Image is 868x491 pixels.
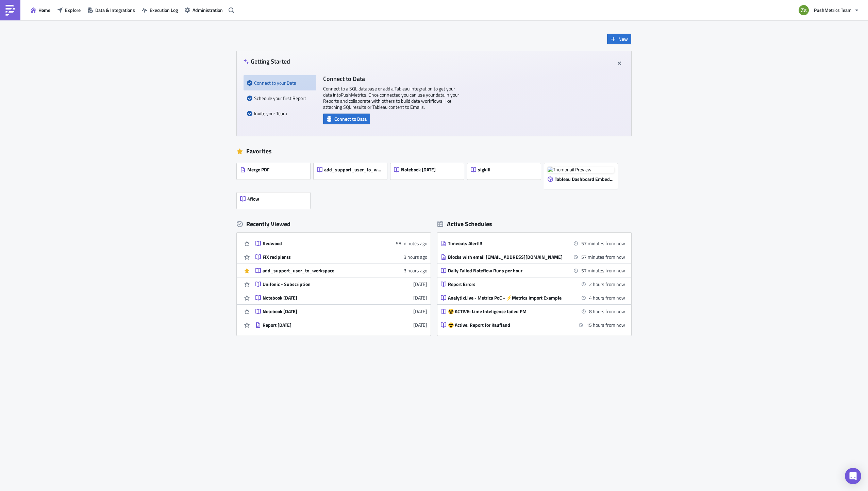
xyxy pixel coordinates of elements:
div: Blocks with email [EMAIL_ADDRESS][DOMAIN_NAME] [448,254,567,260]
time: 2025-09-23T07:07:49Z [413,308,427,315]
button: New [607,34,631,44]
h4: Getting Started [244,58,290,65]
a: Connect to Data [323,115,370,122]
div: ☢️ Active: Report for Kaufland [448,322,567,328]
a: Notebook [DATE] [390,160,467,189]
span: add_support_user_to_workspace [324,167,383,173]
a: Blocks with email [EMAIL_ADDRESS][DOMAIN_NAME]57 minutes from now [441,250,625,264]
img: PushMetrics [5,5,16,16]
div: Favorites [237,146,631,156]
a: FIX recipients3 hours ago [255,250,427,264]
time: 2025-09-22T13:01:02Z [413,321,427,328]
time: 2025-09-25T14:16:22Z [413,294,427,301]
div: Report [DATE] [263,322,382,328]
span: 4flow [247,196,259,202]
div: Invite your Team [247,106,313,121]
button: PushMetrics Team [795,3,863,18]
a: Thumbnail PreviewTableau Dashboard Embed [DATE] [544,160,621,189]
h4: Connect to Data [323,75,459,82]
time: 2025-09-29 18:00 [581,240,625,247]
div: Daily Failed Noteflow Runs per hour [448,268,567,274]
time: 2025-09-26T06:43:03Z [413,281,427,288]
a: ☢️ ACTIVE: Lime Inteligence failed PM8 hours from now [441,305,625,318]
span: Merge PDF [247,167,269,173]
a: Notebook [DATE][DATE] [255,305,427,318]
button: Data & Integrations [84,5,138,15]
a: add_support_user_to_workspace3 hours ago [255,264,427,277]
time: 2025-09-30 01:00 [589,308,625,315]
span: Tableau Dashboard Embed [DATE] [555,176,614,182]
a: Timeouts Alert!!!57 minutes from now [441,237,625,250]
a: Notebook [DATE][DATE] [255,291,427,304]
span: Execution Log [150,6,178,14]
a: Unifonic - Subscription[DATE] [255,277,427,291]
div: Notebook [DATE] [263,295,382,301]
a: Report [DATE][DATE] [255,318,427,332]
span: Administration [193,6,223,14]
time: 2025-09-29 19:00 [589,281,625,288]
div: Redwood [263,240,382,247]
div: Timeouts Alert!!! [448,240,567,247]
img: Thumbnail Preview [548,167,614,173]
div: Report Errors [448,281,567,287]
span: New [618,35,628,43]
a: add_support_user_to_workspace [314,160,390,189]
a: sigkill [467,160,544,189]
div: Notebook [DATE] [263,308,382,315]
div: FIX recipients [263,254,382,260]
time: 2025-09-29 18:00 [581,253,625,260]
div: Active Schedules [437,220,492,228]
div: Unifonic - Subscription [263,281,382,287]
img: Avatar [798,4,809,16]
span: Notebook [DATE] [401,167,436,173]
div: Recently Viewed [237,219,431,229]
a: Merge PDF [237,160,314,189]
a: Redwood58 minutes ago [255,237,427,250]
span: Connect to Data [334,115,367,122]
time: 2025-09-29T13:04:32Z [396,240,427,247]
time: 2025-09-29 21:00 [589,294,625,301]
time: 2025-09-30 08:00 [586,321,625,328]
a: ☢️ Active: Report for Kaufland15 hours from now [441,318,625,332]
button: Home [27,5,54,15]
span: sigkill [478,167,490,173]
a: AnalytixLive - Metrics PoC - ⚡️Metrics Import Example4 hours from now [441,291,625,304]
button: Connect to Data [323,114,370,124]
div: AnalytixLive - Metrics PoC - ⚡️Metrics Import Example [448,295,567,301]
span: Home [38,6,50,14]
span: PushMetrics Team [814,6,852,14]
time: 2025-09-29T11:00:04Z [404,253,427,260]
time: 2025-09-29T10:41:09Z [404,267,427,274]
button: Execution Log [138,5,181,15]
div: ☢️ ACTIVE: Lime Inteligence failed PM [448,308,567,315]
div: Schedule your first Report [247,90,313,106]
a: Report Errors2 hours from now [441,277,625,291]
button: Administration [181,5,226,15]
div: Connect to your Data [247,75,313,90]
span: Explore [65,6,81,14]
div: add_support_user_to_workspace [263,268,382,274]
a: Daily Failed Noteflow Runs per hour57 minutes from now [441,264,625,277]
div: Open Intercom Messenger [845,468,861,484]
p: Connect to a SQL database or add a Tableau integration to get your data into PushMetrics . Once c... [323,86,459,110]
time: 2025-09-29 18:00 [581,267,625,274]
button: Explore [54,5,84,15]
span: Data & Integrations [95,6,135,14]
a: 4flow [237,189,314,209]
